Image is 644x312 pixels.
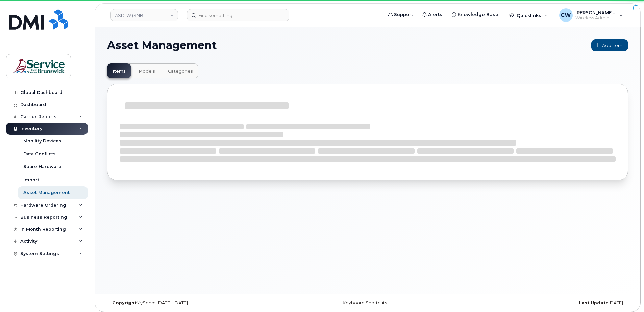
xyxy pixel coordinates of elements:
div: [DATE] [454,300,628,306]
div: MyServe [DATE]–[DATE] [107,300,281,306]
span: Asset Management [107,40,217,50]
a: Add Item [591,39,628,51]
a: Keyboard Shortcuts [343,300,387,305]
span: Models [139,69,155,74]
strong: Copyright [112,300,137,305]
strong: Last Update [579,300,609,305]
span: Categories [168,69,193,74]
span: Add Item [602,42,622,49]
